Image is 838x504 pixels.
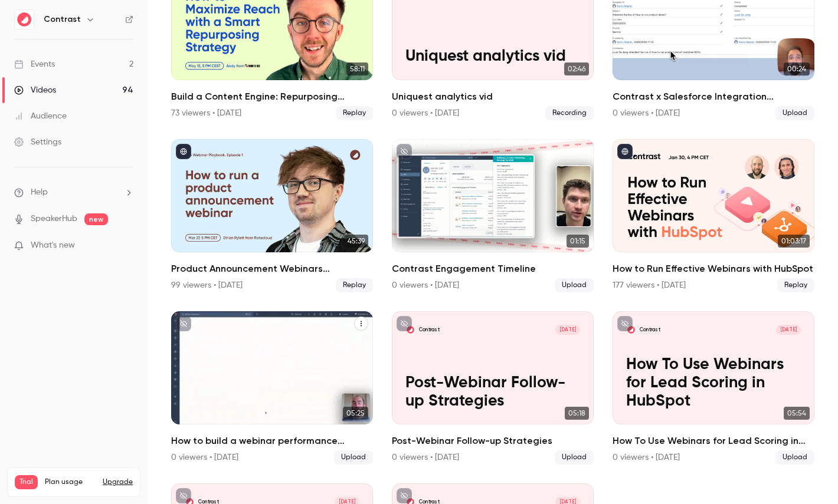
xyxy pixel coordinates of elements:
h2: Uniquest analytics vid [392,90,594,104]
div: 0 viewers • [DATE] [613,452,680,463]
a: 05:25How to build a webinar performance dashboard in HubSpot0 viewers • [DATE]Upload [171,311,373,465]
span: 58:11 [346,62,368,75]
a: SpeakerHub [31,213,77,225]
p: Post-Webinar Follow-up Strategies [405,374,580,411]
span: new [84,213,108,225]
a: How To Use Webinars for Lead Scoring in HubSpotContrast[DATE]How To Use Webinars for Lead Scoring... [613,311,814,465]
span: Replay [336,278,373,292]
p: How To Use Webinars for Lead Scoring in HubSpot [626,356,801,411]
button: unpublished [176,316,191,331]
p: Contrast [419,327,440,334]
li: How to Run Effective Webinars with HubSpot [613,139,814,292]
h2: Build a Content Engine: Repurposing Strategies for SaaS Teams [171,90,373,104]
li: How To Use Webinars for Lead Scoring in HubSpot [613,311,814,465]
h2: How to Run Effective Webinars with HubSpot [613,262,814,276]
span: 01:15 [567,235,589,248]
button: Upgrade [103,477,133,487]
button: published [617,144,633,159]
a: 01:03:17How to Run Effective Webinars with HubSpot177 viewers • [DATE]Replay [613,139,814,292]
li: Product Announcement Webinars Reinvented [171,139,373,292]
li: Post-Webinar Follow-up Strategies [392,311,594,465]
span: 05:18 [565,407,589,420]
span: Upload [775,106,814,120]
button: unpublished [176,488,191,503]
h2: Product Announcement Webinars Reinvented [171,262,373,276]
li: Contrast Engagement Timeline [392,139,594,292]
div: 99 viewers • [DATE] [171,279,243,291]
div: 0 viewers • [DATE] [392,279,459,291]
div: 0 viewers • [DATE] [613,107,680,119]
div: Settings [14,136,61,148]
span: 05:54 [784,407,810,420]
div: 0 viewers • [DATE] [392,452,459,463]
h6: Contrast [44,14,81,25]
span: Recording [545,106,594,120]
button: unpublished [397,144,412,159]
span: Replay [777,278,814,292]
div: Audience [14,110,67,122]
div: 0 viewers • [DATE] [171,452,238,463]
span: Replay [336,106,373,120]
p: Uniquest analytics vid [405,48,580,66]
span: [DATE] [555,325,580,335]
div: 73 viewers • [DATE] [171,107,241,119]
span: Upload [334,450,373,465]
span: Upload [555,278,594,292]
span: [DATE] [776,325,801,335]
h2: Post-Webinar Follow-up Strategies [392,434,594,448]
button: unpublished [397,488,412,503]
button: unpublished [617,316,633,331]
span: Upload [775,450,814,465]
a: Post-Webinar Follow-up StrategiesContrast[DATE]Post-Webinar Follow-up Strategies05:18Post-Webinar... [392,311,594,465]
span: 02:46 [564,62,589,75]
img: Contrast [15,10,34,29]
li: help-dropdown-opener [14,186,133,199]
div: 0 viewers • [DATE] [392,107,459,119]
div: Events [14,58,55,70]
h2: Contrast x Salesforce Integration Announcement [613,90,814,104]
span: Trial [15,475,38,489]
div: 177 viewers • [DATE] [613,279,686,291]
button: unpublished [397,316,412,331]
p: Contrast [640,327,660,334]
div: Videos [14,84,56,96]
span: What's new [31,239,75,252]
a: 45:39Product Announcement Webinars Reinvented99 viewers • [DATE]Replay [171,139,373,292]
button: published [176,144,191,159]
span: Help [31,186,48,199]
li: How to build a webinar performance dashboard in HubSpot [171,311,373,465]
h2: Contrast Engagement Timeline [392,262,594,276]
span: 05:25 [343,407,368,420]
a: 01:15Contrast Engagement Timeline0 viewers • [DATE]Upload [392,139,594,292]
span: 01:03:17 [778,235,810,248]
h2: How To Use Webinars for Lead Scoring in HubSpot [613,434,814,448]
span: Plan usage [45,477,96,487]
span: Upload [555,450,594,465]
span: 45:39 [344,235,368,248]
span: 00:24 [784,62,810,75]
h2: How to build a webinar performance dashboard in HubSpot [171,434,373,448]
